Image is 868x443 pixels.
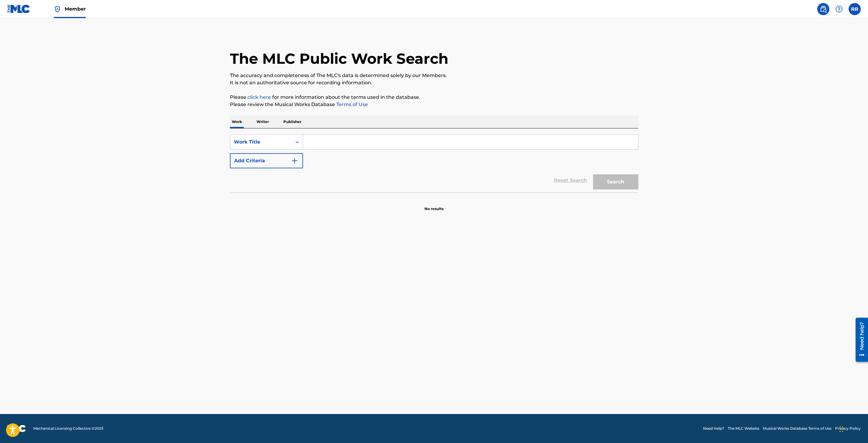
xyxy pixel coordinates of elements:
[230,72,638,79] p: The accuracy and completeness of The MLC's data is determined solely by our Members.
[230,134,638,192] form: Search Form
[424,199,444,212] p: No results
[835,426,861,431] a: Privacy Policy
[255,115,271,128] p: Writer
[230,50,448,68] h1: The MLC Public Work Search
[817,3,829,15] a: Public Search
[54,5,61,13] img: Top Rightsholder
[291,157,298,164] img: 9d2ae6d4665cec9f34b9.svg
[849,3,861,15] div: User Menu
[838,414,868,443] iframe: Chat Widget
[33,426,103,431] span: Mechanical Licensing Collective © 2025
[282,115,303,128] p: Publisher
[335,102,368,107] a: Terms of Use
[728,426,759,431] a: The MLC Website
[7,5,31,13] img: MLC Logo
[703,426,724,431] a: Need Help?
[230,115,244,128] p: Work
[247,94,271,100] a: click here
[230,101,638,108] p: Please review the Musical Works Database
[820,5,827,13] img: search
[230,153,303,168] button: Add Criteria
[234,138,288,146] div: Work Title
[65,5,86,12] span: Member
[7,425,26,432] img: logo
[763,426,831,431] a: Musical Works Database Terms of Use
[230,94,638,101] p: Please for more information about the terms used in the database.
[840,420,843,438] div: Drag
[833,3,845,15] div: Help
[835,5,843,13] img: help
[851,315,868,364] iframe: Resource Center
[230,79,638,86] p: It is not an authoritative source for recording information.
